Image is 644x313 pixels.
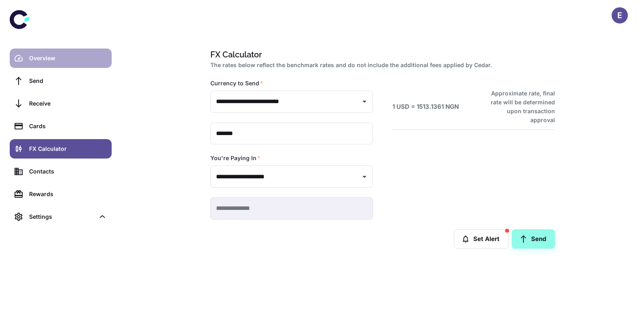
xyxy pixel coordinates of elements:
[512,229,555,249] a: Send
[612,7,628,23] button: E
[10,71,112,91] a: Send
[10,162,112,181] a: Contacts
[10,139,112,159] a: FX Calculator
[10,94,112,113] a: Receive
[210,49,552,61] h1: FX Calculator
[359,171,370,182] button: Open
[29,212,95,221] div: Settings
[359,96,370,107] button: Open
[10,116,112,136] a: Cards
[29,76,107,85] div: Send
[29,167,107,176] div: Contacts
[29,144,107,153] div: FX Calculator
[29,99,107,108] div: Receive
[29,54,107,63] div: Overview
[29,190,107,199] div: Rewards
[10,49,112,68] a: Overview
[482,89,555,125] h6: Approximate rate, final rate will be determined upon transaction approval
[29,122,107,131] div: Cards
[454,229,508,249] button: Set Alert
[10,207,112,226] div: Settings
[10,184,112,204] a: Rewards
[210,79,263,87] label: Currency to Send
[210,154,261,162] label: You're Paying In
[392,102,459,112] h6: 1 USD = 1513.1361 NGN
